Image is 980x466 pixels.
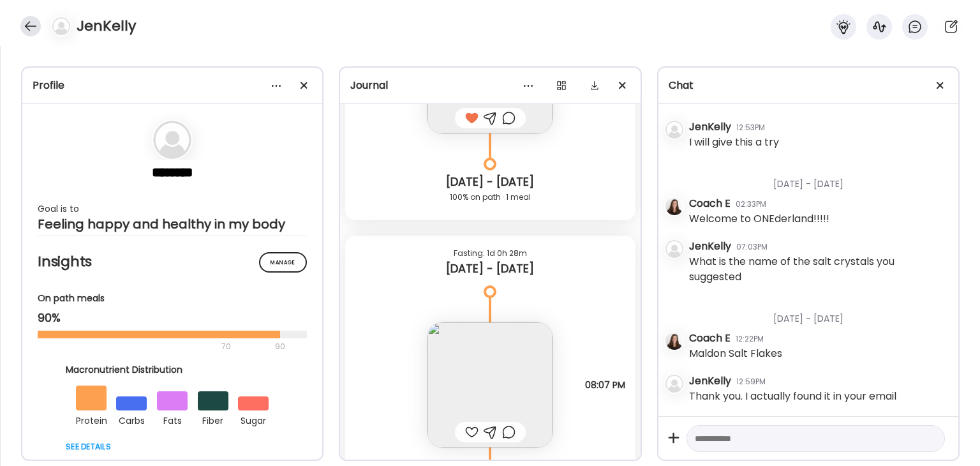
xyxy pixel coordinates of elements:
[736,199,766,210] div: 02:33PM
[585,379,625,391] span: 08:07 PM
[689,254,948,285] div: What is the name of the salt crystals you suggested
[38,216,307,232] div: Feeling happy and healthy in my body
[689,346,782,361] div: Maldon Salt Flakes
[665,332,683,350] img: avatars%2FFsPf04Jk68cSUdEwFQB7fxCFTtM2
[689,119,731,135] div: JenKelly
[355,190,625,205] div: 100% on path · 1 meal
[355,261,625,276] div: [DATE] - [DATE]
[38,310,307,326] div: 90%
[38,252,307,271] h2: Insights
[355,246,625,261] div: Fasting: 1d 0h 28m
[153,121,191,159] img: bg-avatar-default.svg
[66,363,279,377] div: Macronutrient Distribution
[665,197,683,215] img: avatars%2FFsPf04Jk68cSUdEwFQB7fxCFTtM2
[689,211,829,227] div: Welcome to ONEderland!!!!!
[259,252,307,273] div: Manage
[427,322,553,447] img: images%2FtMmoAjnpC4W6inctRLcbakHpIsj1%2Fhx6g7RLF0ffj2BgXhjtA%2FjiveI987NsY0qJMEedmN_240
[38,339,271,354] div: 70
[157,410,188,428] div: fats
[665,240,683,258] img: bg-avatar-default.svg
[736,122,765,133] div: 12:53PM
[665,121,683,139] img: bg-avatar-default.svg
[689,373,731,389] div: JenKelly
[665,375,683,393] img: bg-avatar-default.svg
[669,78,948,93] div: Chat
[38,292,307,305] div: On path meals
[76,410,107,428] div: protein
[355,174,625,190] div: [DATE] - [DATE]
[116,410,147,428] div: carbs
[736,333,764,345] div: 12:22PM
[689,162,948,196] div: [DATE] - [DATE]
[689,196,731,211] div: Coach E
[238,410,269,428] div: sugar
[38,201,307,216] div: Goal is to
[689,297,948,331] div: [DATE] - [DATE]
[689,331,731,346] div: Coach E
[689,389,896,404] div: Thank you. I actually found it in your email
[198,410,228,428] div: fiber
[689,135,779,150] div: I will give this a try
[77,16,136,36] h4: JenKelly
[736,376,766,387] div: 12:59PM
[689,239,731,254] div: JenKelly
[350,78,630,93] div: Journal
[52,17,70,35] img: bg-avatar-default.svg
[33,78,312,93] div: Profile
[274,339,286,354] div: 90
[736,241,768,253] div: 07:03PM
